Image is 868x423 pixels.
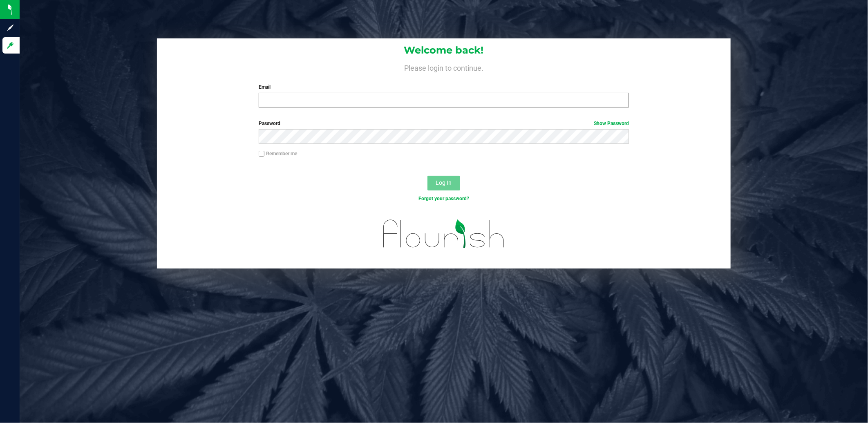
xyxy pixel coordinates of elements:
[427,176,460,190] button: Log In
[418,196,469,201] a: Forgot your password?
[594,121,629,126] a: Show Password
[259,121,280,126] span: Password
[157,62,731,72] h4: Please login to continue.
[6,41,14,49] inline-svg: Log in
[259,151,264,157] input: Remember me
[6,24,14,32] inline-svg: Sign up
[157,45,731,56] h1: Welcome back!
[436,179,452,186] span: Log In
[259,150,297,157] label: Remember me
[259,83,629,91] label: Email
[372,211,516,257] img: flourish_logo.svg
